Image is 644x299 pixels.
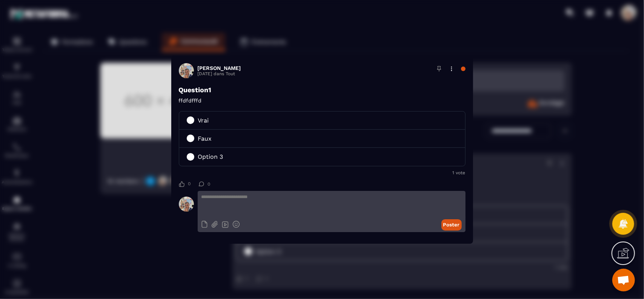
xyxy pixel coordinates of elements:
h3: Question1 [179,86,466,94]
span: 0 [208,181,211,187]
span: Faux [198,135,212,142]
p: [DATE] dans Tout [198,71,241,76]
span: 1 vote [453,170,466,175]
p: ffdfdfffd [179,98,466,104]
button: Poster [441,219,462,231]
h3: [PERSON_NAME] [198,65,241,71]
a: Ouvrir le chat [612,269,635,291]
span: 0 [188,181,191,187]
span: Option 3 [198,153,223,160]
span: Vrai [198,117,209,124]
